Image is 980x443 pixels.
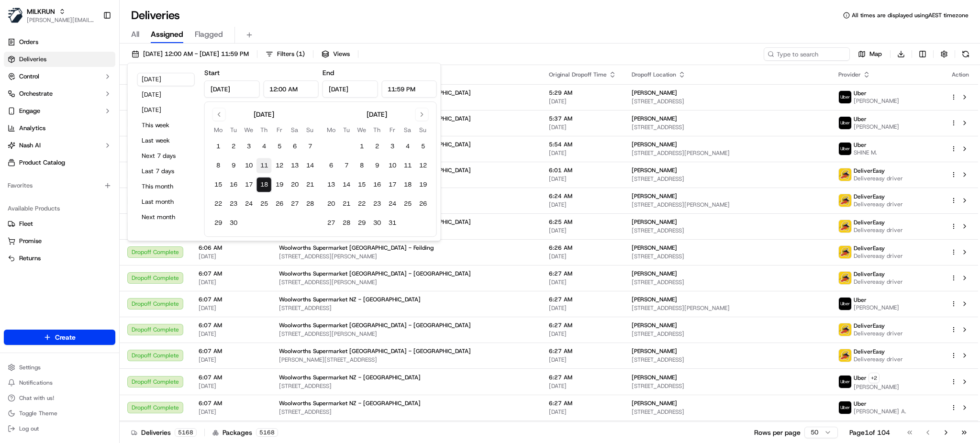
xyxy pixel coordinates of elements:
input: Date [204,80,259,98]
button: 18 [256,177,272,192]
th: Thursday [256,125,272,135]
span: Uber [854,374,867,382]
span: 6:01 AM [549,166,616,174]
button: Go to next month [415,108,429,121]
span: 6:07 AM [199,399,264,407]
button: 11 [400,158,415,173]
span: Analytics [19,124,45,133]
th: Monday [211,125,226,135]
button: Orchestrate [4,86,115,101]
span: [DATE] [199,278,264,286]
span: Uber [854,115,867,123]
span: Assigned [151,29,183,40]
span: DeliverEasy [854,244,885,252]
button: 2 [226,139,241,154]
div: [DATE] [367,110,387,119]
div: Available Products [4,201,115,216]
input: Got a question? Start typing here... [25,62,172,72]
span: Chat with us! [19,394,54,402]
input: Type to search [764,47,850,61]
button: 16 [226,177,241,192]
span: [STREET_ADDRESS] [632,382,823,390]
button: Next month [137,210,195,224]
span: [STREET_ADDRESS] [632,175,823,183]
img: uber-new-logo.jpeg [839,117,851,129]
span: Uber [854,296,867,304]
span: Engage [19,107,40,115]
p: Welcome 👋 [10,38,174,54]
span: 6:27 AM [549,321,616,329]
span: [PERSON_NAME] [632,89,677,97]
span: [STREET_ADDRESS][PERSON_NAME] [632,201,823,209]
span: [STREET_ADDRESS] [632,278,823,286]
button: 21 [302,177,318,192]
button: Control [4,69,115,84]
span: [PERSON_NAME] [632,296,677,303]
span: [PERSON_NAME] [632,218,677,226]
button: 31 [385,215,400,231]
span: Pylon [95,162,116,169]
a: Fleet [8,220,111,228]
span: Knowledge Base [19,139,73,148]
span: 6:07 AM [199,347,264,355]
button: 7 [339,158,354,173]
th: Sunday [415,125,431,135]
button: Notifications [4,376,115,389]
span: [STREET_ADDRESS][PERSON_NAME] [632,304,823,312]
span: [STREET_ADDRESS] [632,330,823,338]
div: 📗 [10,140,17,147]
span: Toggle Theme [19,410,57,417]
button: 20 [323,196,339,211]
button: 6 [323,158,339,173]
span: 6:24 AM [549,192,616,200]
span: Uber [854,141,867,149]
a: 📗Knowledge Base [6,135,77,152]
a: Powered byPylon [67,162,116,169]
span: Woolworths Supermarket [GEOGRAPHIC_DATA] - [GEOGRAPHIC_DATA] [279,270,471,277]
span: [STREET_ADDRESS] [279,382,534,390]
a: Promise [8,237,111,245]
button: 27 [287,196,302,211]
span: 6:07 AM [199,321,264,329]
p: Rows per page [754,428,801,437]
button: 9 [369,158,385,173]
button: 26 [272,196,287,211]
div: 5168 [175,428,197,437]
span: 6:27 AM [549,296,616,303]
th: Wednesday [354,125,369,135]
img: uber-new-logo.jpeg [839,401,851,414]
button: 19 [415,177,431,192]
span: All times are displayed using AEST timezone [852,11,969,19]
button: Start new chat [163,94,174,106]
span: Create [55,332,76,342]
button: 16 [369,177,385,192]
th: Tuesday [226,125,241,135]
span: DeliverEasy [854,270,885,278]
button: 23 [226,196,241,211]
span: [STREET_ADDRESS][PERSON_NAME] [279,253,534,260]
th: Friday [272,125,287,135]
input: Time [263,80,319,98]
button: [DATE] [137,73,195,86]
div: Start new chat [33,91,157,101]
th: Wednesday [241,125,256,135]
button: 25 [256,196,272,211]
span: Settings [19,364,41,371]
span: [DATE] [549,149,616,157]
span: Fleet [19,220,33,228]
button: Last month [137,195,195,209]
img: uber-new-logo.jpeg [839,143,851,155]
button: 3 [385,139,400,154]
span: [PERSON_NAME] [632,192,677,200]
img: MILKRUN [8,8,23,23]
img: 1736555255976-a54dd68f-1ca7-489b-9aae-adbdc363a1c4 [10,91,27,109]
span: Woolworths Supermarket NZ - [GEOGRAPHIC_DATA] [279,374,421,381]
span: Provider [838,71,861,78]
span: [DATE] [199,356,264,364]
span: Log out [19,425,39,432]
button: 8 [211,158,226,173]
span: [PERSON_NAME] [632,166,677,174]
span: Woolworths Supermarket [GEOGRAPHIC_DATA] - [GEOGRAPHIC_DATA] [279,347,471,355]
button: 13 [323,177,339,192]
span: MILKRUN [27,7,55,16]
